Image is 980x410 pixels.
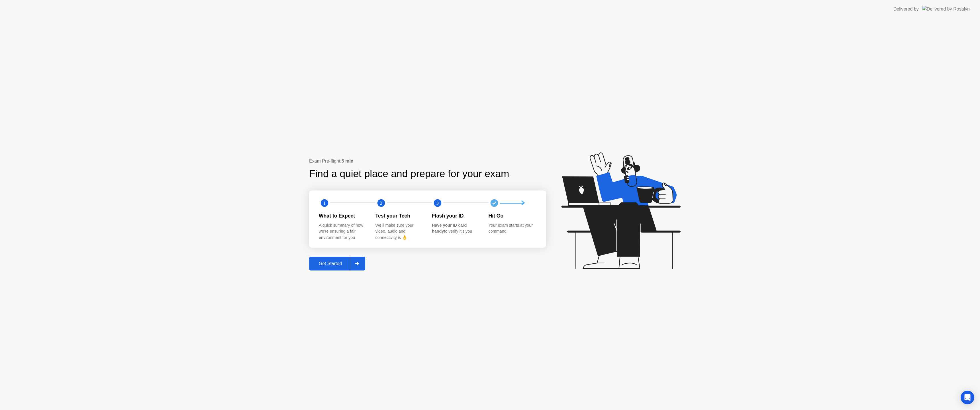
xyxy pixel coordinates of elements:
[342,159,354,163] b: 5 min
[489,222,536,235] div: Your exam starts at your command
[436,200,439,206] text: 3
[309,166,510,181] div: Find a quiet place and prepare for your exam
[319,222,366,241] div: A quick summary of how we’re ensuring a fair environment for you
[922,6,970,12] img: Delivered by Rosalyn
[309,158,546,165] div: Exam Pre-flight:
[893,6,919,13] div: Delivered by
[432,222,479,235] div: to verify it’s you
[432,212,479,220] div: Flash your ID
[380,200,382,206] text: 2
[375,222,423,241] div: We’ll make sure your video, audio and connectivity is 👌
[309,257,365,270] button: Get Started
[432,223,467,234] b: Have your ID card handy
[319,212,366,220] div: What to Expect
[375,212,423,220] div: Test your Tech
[961,391,974,404] div: Open Intercom Messenger
[323,200,326,206] text: 1
[311,261,350,266] div: Get Started
[489,212,536,220] div: Hit Go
